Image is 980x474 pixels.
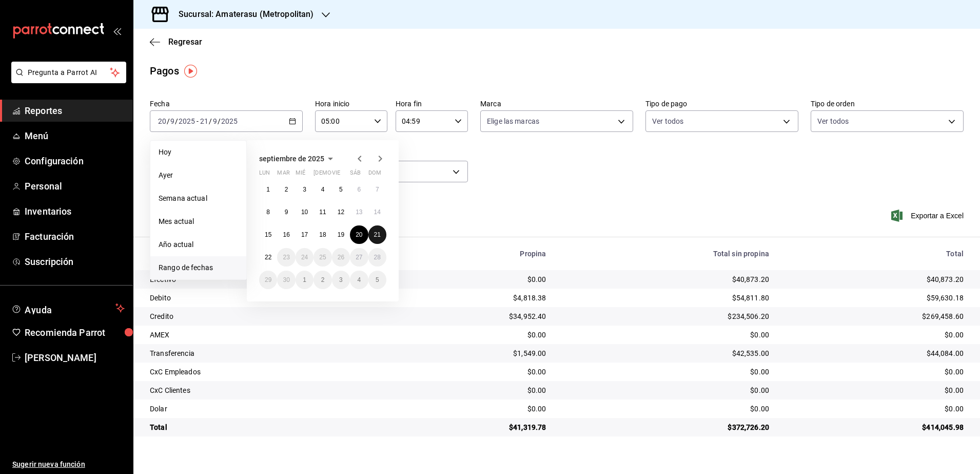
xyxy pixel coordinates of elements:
[786,330,964,340] div: $0.00
[321,186,325,193] abbr: 4 de septiembre de 2025
[200,117,209,125] input: --
[563,367,770,377] div: $0.00
[368,248,386,267] button: 28 de septiembre de 2025
[159,239,238,250] span: Año actual
[259,180,277,199] button: 1 de septiembre de 2025
[350,180,368,199] button: 6 de septiembre de 2025
[212,117,218,125] input: --
[150,348,382,358] div: Transferencia
[12,459,125,470] span: Sugerir nueva función
[277,248,295,267] button: 23 de septiembre de 2025
[150,37,202,47] button: Regresar
[150,311,382,321] div: Credito
[313,203,331,221] button: 11 de septiembre de 2025
[368,180,386,199] button: 7 de septiembre de 2025
[265,254,271,261] abbr: 22 de septiembre de 2025
[259,153,337,165] button: septiembre de 2025
[283,254,289,261] abbr: 23 de septiembre de 2025
[285,186,288,193] abbr: 2 de septiembre de 2025
[25,154,125,168] span: Configuración
[321,276,325,283] abbr: 2 de octubre de 2025
[319,208,326,216] abbr: 11 de septiembre de 2025
[25,104,125,118] span: Reportes
[563,311,770,321] div: $234,506.20
[786,367,964,377] div: $0.00
[786,422,964,432] div: $414,045.98
[376,186,379,193] abbr: 7 de septiembre de 2025
[398,293,546,303] div: $4,818.38
[487,116,539,126] span: Elige las marcas
[563,422,770,432] div: $372,726.20
[150,404,382,414] div: Dolar
[338,231,344,238] abbr: 19 de septiembre de 2025
[398,367,546,377] div: $0.00
[218,117,221,125] span: /
[786,293,964,303] div: $59,630.18
[398,422,546,432] div: $41,319.78
[374,254,381,261] abbr: 28 de septiembre de 2025
[563,293,770,303] div: $54,811.80
[259,248,277,267] button: 22 de septiembre de 2025
[563,274,770,285] div: $40,873.20
[338,208,344,216] abbr: 12 de septiembre de 2025
[184,65,197,78] button: Tooltip marker
[283,231,289,238] abbr: 16 de septiembre de 2025
[301,208,308,216] abbr: 10 de septiembre de 2025
[259,225,277,244] button: 15 de septiembre de 2025
[817,116,849,126] span: Ver todos
[170,8,313,21] h3: Sucursal: Amaterasu (Metropolitan)
[277,180,295,199] button: 2 de septiembre de 2025
[350,225,368,244] button: 20 de septiembre de 2025
[159,216,238,227] span: Mes actual
[197,117,199,125] span: -
[159,193,238,204] span: Semana actual
[285,208,288,216] abbr: 9 de septiembre de 2025
[786,250,964,258] div: Total
[150,330,382,340] div: AMEX
[645,100,798,107] label: Tipo de pago
[170,117,175,125] input: --
[398,348,546,358] div: $1,549.00
[332,248,350,267] button: 26 de septiembre de 2025
[338,254,344,261] abbr: 26 de septiembre de 2025
[368,271,386,289] button: 5 de octubre de 2025
[652,116,683,126] span: Ver todos
[315,100,387,107] label: Hora inicio
[266,186,270,193] abbr: 1 de septiembre de 2025
[357,276,361,283] abbr: 4 de octubre de 2025
[296,225,313,244] button: 17 de septiembre de 2025
[319,254,326,261] abbr: 25 de septiembre de 2025
[893,210,964,222] button: Exportar a Excel
[332,169,340,180] abbr: viernes
[175,117,178,125] span: /
[563,330,770,340] div: $0.00
[786,404,964,414] div: $0.00
[313,169,374,180] abbr: jueves
[398,385,546,395] div: $0.00
[332,203,350,221] button: 12 de septiembre de 2025
[350,271,368,289] button: 4 de octubre de 2025
[376,276,379,283] abbr: 5 de octubre de 2025
[25,255,125,269] span: Suscripción
[350,203,368,221] button: 13 de septiembre de 2025
[786,348,964,358] div: $44,084.00
[313,248,331,267] button: 25 de septiembre de 2025
[563,404,770,414] div: $0.00
[283,276,289,283] abbr: 30 de septiembre de 2025
[396,100,468,107] label: Hora fin
[277,271,295,289] button: 30 de septiembre de 2025
[158,117,167,125] input: --
[563,348,770,358] div: $42,535.00
[368,225,386,244] button: 21 de septiembre de 2025
[150,63,179,79] div: Pagos
[296,271,313,289] button: 1 de octubre de 2025
[296,203,313,221] button: 10 de septiembre de 2025
[277,225,295,244] button: 16 de septiembre de 2025
[259,169,270,180] abbr: lunes
[356,254,362,261] abbr: 27 de septiembre de 2025
[25,179,125,193] span: Personal
[25,230,125,243] span: Facturación
[25,204,125,218] span: Inventarios
[356,231,362,238] abbr: 20 de septiembre de 2025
